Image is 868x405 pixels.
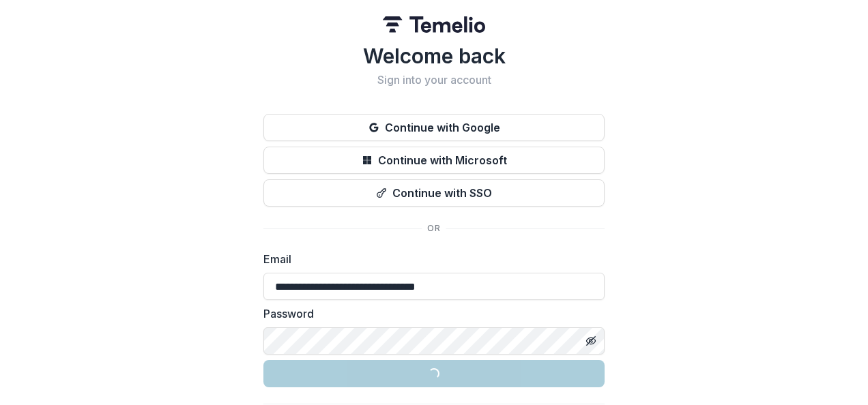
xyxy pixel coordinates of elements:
button: Toggle password visibility [580,330,602,352]
img: Temelio [383,16,485,33]
label: Password [263,305,596,322]
h1: Welcome back [263,44,605,68]
h2: Sign into your account [263,74,605,87]
label: Email [263,251,596,267]
button: Continue with Microsoft [263,147,605,174]
button: Continue with SSO [263,179,605,207]
button: Continue with Google [263,114,605,141]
